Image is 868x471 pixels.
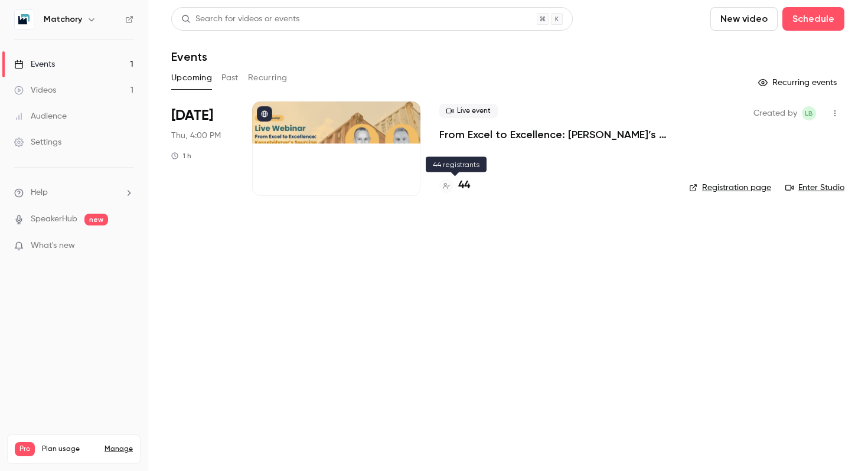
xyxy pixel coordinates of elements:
div: Events [14,58,55,70]
a: SpeakerHub [31,213,77,225]
span: Thu, 4:00 PM [171,130,221,142]
span: new [84,214,108,225]
span: Laura Banciu [802,106,816,120]
span: Live event [439,104,498,118]
a: From Excel to Excellence: [PERSON_NAME]’s Sourcing Transformation [439,127,670,142]
div: Settings [14,136,61,148]
span: What's new [31,240,75,252]
li: help-dropdown-opener [14,187,133,199]
a: 44 [439,178,470,194]
img: Matchory [15,10,34,29]
button: New video [710,7,778,31]
button: Recurring [248,68,288,87]
h4: 44 [458,178,470,194]
span: Pro [15,442,35,456]
div: Sep 4 Thu, 4:00 PM (Europe/Berlin) [171,102,233,196]
button: Upcoming [171,68,212,87]
h1: Events [171,50,207,64]
button: Recurring events [753,73,844,92]
span: LB [805,106,813,120]
a: Registration page [689,182,771,194]
button: Past [221,68,239,87]
div: 1 h [171,151,191,161]
h6: Matchory [44,14,82,25]
span: [DATE] [171,106,213,125]
span: Created by [753,106,797,120]
span: Plan usage [42,444,97,454]
a: Enter Studio [785,182,844,194]
span: Help [31,187,48,199]
div: Videos [14,84,56,96]
div: Search for videos or events [181,13,299,25]
div: Audience [14,110,67,122]
button: Schedule [782,7,844,31]
a: Manage [105,444,133,454]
